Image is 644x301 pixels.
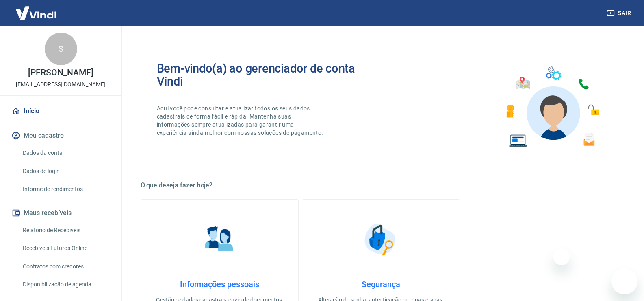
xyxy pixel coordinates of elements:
a: Informe de rendimentos [20,181,112,198]
h2: Bem-vindo(a) ao gerenciador de conta Vindi [157,62,381,88]
img: Segurança [360,219,401,260]
a: Início [10,102,112,120]
button: Sair [605,6,634,21]
div: S [45,33,77,65]
p: Aqui você pode consultar e atualizar todos os seus dados cadastrais de forma fácil e rápida. Mant... [157,104,325,137]
iframe: Fechar mensagem [553,249,570,265]
iframe: Botão para abrir a janela de mensagens [611,268,637,294]
h5: O que deseja fazer hoje? [141,181,622,189]
a: Contratos com credores [20,258,112,275]
a: Dados da conta [20,145,112,161]
a: Disponibilização de agenda [20,276,112,293]
p: [PERSON_NAME] [28,68,93,77]
h4: Informações pessoais [154,279,285,289]
img: Imagem de um avatar masculino com diversos icones exemplificando as funcionalidades do gerenciado... [499,62,605,152]
p: [EMAIL_ADDRESS][DOMAIN_NAME] [16,80,106,89]
button: Meus recebíveis [10,204,112,222]
img: Informações pessoais [199,219,240,260]
h4: Segurança [315,279,447,289]
button: Meu cadastro [10,127,112,145]
img: Vindi [10,0,63,25]
a: Relatório de Recebíveis [20,222,112,239]
a: Recebíveis Futuros Online [20,240,112,257]
a: Dados de login [20,163,112,180]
